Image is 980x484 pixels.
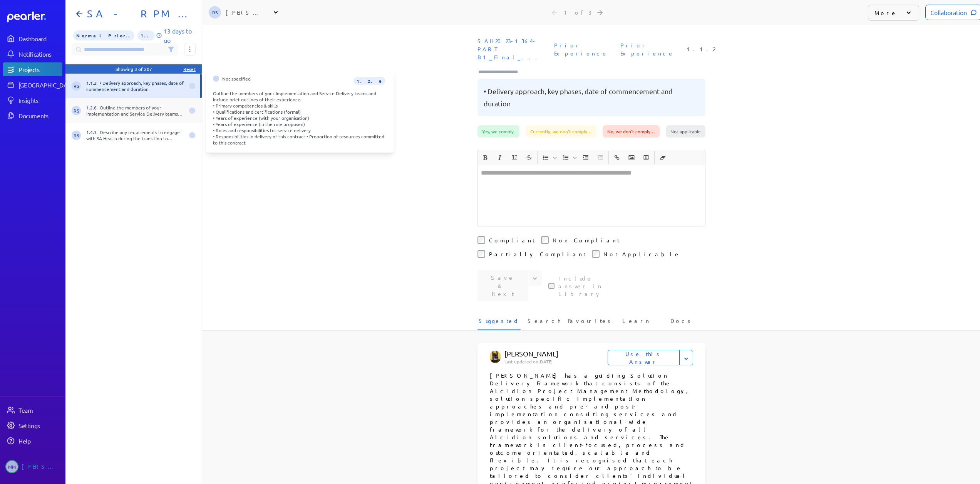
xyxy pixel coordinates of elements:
div: Currently, we don't comply… [526,125,596,138]
span: Italic [493,151,507,164]
button: Insert Ordered List [559,151,572,164]
div: Not applicable [666,125,705,138]
p: [PERSON_NAME] [504,349,618,358]
span: Insert Ordered List [559,151,578,164]
div: Yes, we comply. [477,125,519,138]
a: Dashboard [7,12,62,22]
span: 1.2.6 [86,104,100,111]
button: Strike through [523,151,536,164]
a: Dashboard [3,32,62,45]
button: Insert table [640,151,653,164]
span: Insert Unordered List [539,151,558,164]
button: Increase Indent [579,151,592,164]
span: Reference Number: 1.1.2 [683,42,718,56]
span: Renee Schofield [209,6,221,18]
span: Bold [478,151,492,164]
span: Michelle Manuel [5,460,18,473]
span: Suggested [479,317,519,329]
div: Describe any requirements to engage with SA Health during the transition to support period. [86,129,184,141]
span: Insert Image [625,151,638,164]
div: [PERSON_NAME] [22,460,60,473]
div: • Delivery approach, key phases, date of commencement and duration [86,80,184,92]
span: Clear Formatting [656,151,670,164]
a: MM[PERSON_NAME] [3,457,62,476]
span: Docs [670,317,693,329]
button: Use this Answer [608,350,680,365]
button: Italic [493,151,506,164]
button: Underline [508,151,521,164]
span: Insert table [639,151,653,164]
img: Tung Nguyen [490,351,501,363]
p: 13 days to go [164,26,196,45]
button: Insert Image [625,151,638,164]
div: No, we don't comply… [603,125,660,138]
button: Insert Unordered List [539,151,552,164]
span: Section: Prior Experience [617,38,677,61]
span: 1.2.6 [353,77,385,85]
div: Dashboard [18,35,62,42]
a: Help [3,434,62,448]
div: Team [18,406,62,414]
div: Outline the members of your Implementation and Service Delivery teams and include brief outlines ... [213,90,387,146]
span: 1.4.3 [86,129,100,135]
span: Sheet: Prior Experience [551,38,611,61]
span: Not specified [222,76,251,85]
a: Documents [3,109,62,123]
span: Learn [622,317,650,329]
pre: • Delivery approach, key phases, date of commencement and duration [484,85,699,110]
div: Help [18,437,62,445]
p: Last updated on [DATE] [504,358,607,365]
span: Renee Schofield [72,131,81,140]
h1: SA - RPM - Part B1 [84,8,189,20]
span: Search [528,317,561,329]
a: Notifications [3,47,62,61]
input: Type here to add tags [477,68,525,76]
a: [GEOGRAPHIC_DATA] [3,78,62,92]
button: Insert link [610,151,623,164]
span: Favourites [568,317,613,329]
span: Renee Schofield [72,81,81,91]
button: Expand [679,350,693,365]
div: [GEOGRAPHIC_DATA] [18,81,76,89]
button: Bold [479,151,492,164]
p: More [874,9,897,17]
span: 1.1.2 [86,80,100,86]
input: This checkbox controls whether your answer will be included in the Answer Library for future use [548,283,554,289]
div: Notifications [18,50,62,58]
div: [PERSON_NAME] [226,8,264,16]
div: Reset [183,66,196,72]
label: Non Compliant [553,236,620,244]
span: Increase Indent [579,151,593,164]
div: Documents [18,112,62,119]
span: Priority [73,30,134,40]
label: Partially Compliant [489,250,586,258]
div: Showing 3 of 207 [116,66,152,72]
span: Insert link [610,151,624,164]
span: Document: SAH2023-1364-PART B1_Final_Alcidion response.xlsx [474,34,545,64]
a: Team [3,403,62,417]
label: Compliant [489,236,535,244]
span: Decrease Indent [593,151,607,164]
label: Not Applicable [603,250,680,258]
span: Underline [508,151,521,164]
span: Renee Schofield [72,106,81,115]
div: Insights [18,96,62,104]
span: 1% of Questions Completed [137,30,155,40]
a: Projects [3,62,62,76]
a: Insights [3,93,62,107]
a: Settings [3,418,62,432]
button: Clear Formatting [656,151,669,164]
div: Settings [18,422,62,429]
div: Outline the members of your Implementation and Service Delivery teams and include brief outlines ... [86,104,184,117]
div: 1 of 3 [564,9,591,16]
label: This checkbox controls whether your answer will be included in the Answer Library for future use [558,274,624,297]
div: Projects [18,66,62,73]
